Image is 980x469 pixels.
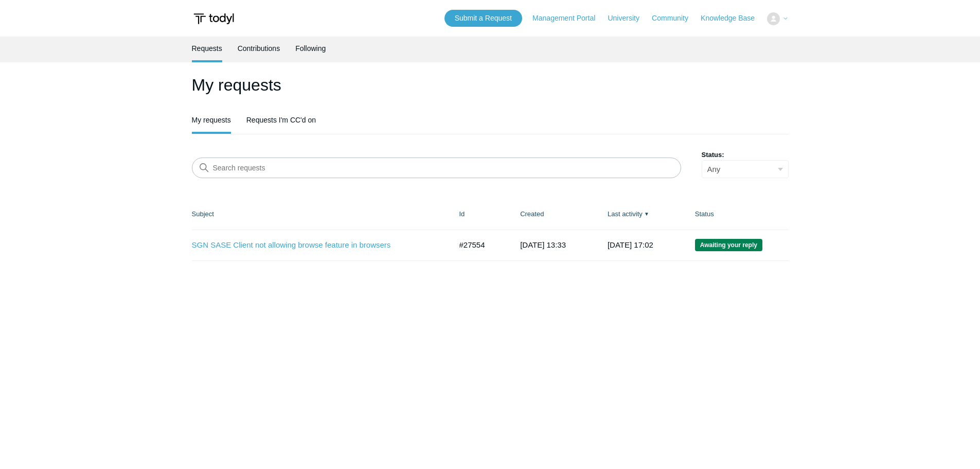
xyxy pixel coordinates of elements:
[192,73,789,97] h1: My requests
[192,9,236,28] img: Todyl Support Center Help Center home page
[444,10,522,27] a: Submit a Request
[520,240,566,249] time: 2025-08-20T13:33:25+00:00
[192,37,222,60] a: Requests
[695,239,762,251] span: We are waiting for you to respond
[608,210,643,218] a: Last activity▼
[644,210,649,218] span: ▼
[192,239,436,251] a: SGN SASE Client not allowing browse feature in browsers
[702,150,789,160] label: Status:
[608,240,653,249] time: 2025-08-24T17:02:21+00:00
[652,13,699,24] a: Community
[701,13,765,24] a: Knowledge Base
[238,37,280,60] a: Contributions
[449,199,510,230] th: Id
[192,158,681,178] input: Search requests
[449,230,510,260] td: #27554
[246,108,316,132] a: Requests I'm CC'd on
[685,199,789,230] th: Status
[295,37,326,60] a: Following
[608,13,649,24] a: University
[520,210,544,218] a: Created
[532,13,605,24] a: Management Portal
[192,108,231,132] a: My requests
[192,199,449,230] th: Subject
